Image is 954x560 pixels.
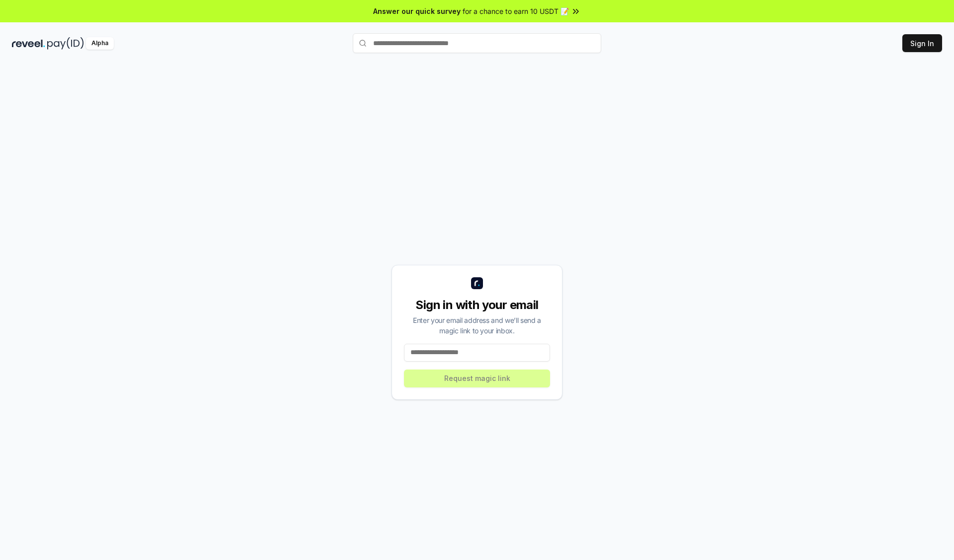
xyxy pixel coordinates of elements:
button: Sign In [902,34,942,52]
div: Sign in with your email [404,297,550,313]
div: Alpha [86,37,114,50]
img: logo_small [471,277,483,289]
span: Answer our quick survey [373,6,461,16]
span: for a chance to earn 10 USDT 📝 [463,6,569,16]
img: reveel_dark [12,37,45,50]
img: pay_id [47,37,84,50]
div: Enter your email address and we’ll send a magic link to your inbox. [404,315,550,336]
